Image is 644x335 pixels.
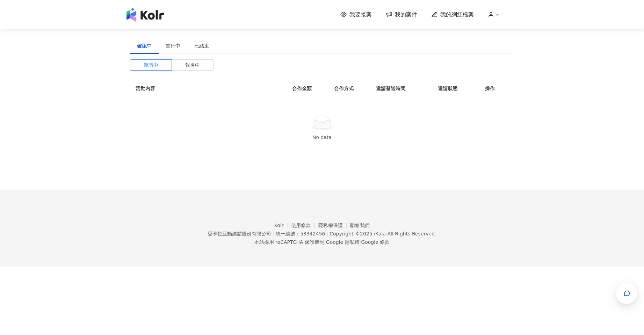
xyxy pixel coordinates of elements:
[340,11,372,19] a: 我要接案
[185,60,200,70] span: 報名中
[208,231,271,236] div: 愛卡拉互動媒體股份有限公司
[350,223,370,228] a: 聯絡我們
[349,11,372,19] span: 我要接案
[318,223,350,228] a: 隱私權保護
[254,238,390,246] span: 本站採用 reCAPTCHA 保護機制
[330,231,436,236] div: Copyright © 2025 All Rights Reserved.
[273,231,274,236] span: |
[395,11,417,19] span: 我的案件
[361,239,390,245] a: Google 條款
[328,79,370,98] th: 合作方式
[326,239,360,245] a: Google 隱私權
[479,79,514,98] th: 操作
[287,79,328,98] th: 合作金額
[324,239,326,245] span: |
[276,231,325,236] div: 統一編號：53342456
[274,223,291,228] a: Kolr
[144,60,158,70] span: 邀請中
[360,239,361,245] span: |
[440,11,474,19] span: 我的網紅檔案
[194,42,209,50] div: 已結束
[386,11,417,19] a: 我的案件
[370,79,432,98] th: 邀請發送時間
[166,42,180,50] div: 進行中
[326,231,328,236] span: |
[138,133,506,141] div: No data
[130,79,270,98] th: 活動內容
[137,42,152,50] div: 確認中
[374,231,386,236] a: iKala
[431,11,474,19] a: 我的網紅檔案
[291,223,318,228] a: 使用條款
[126,8,164,22] img: logo
[432,79,479,98] th: 邀請狀態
